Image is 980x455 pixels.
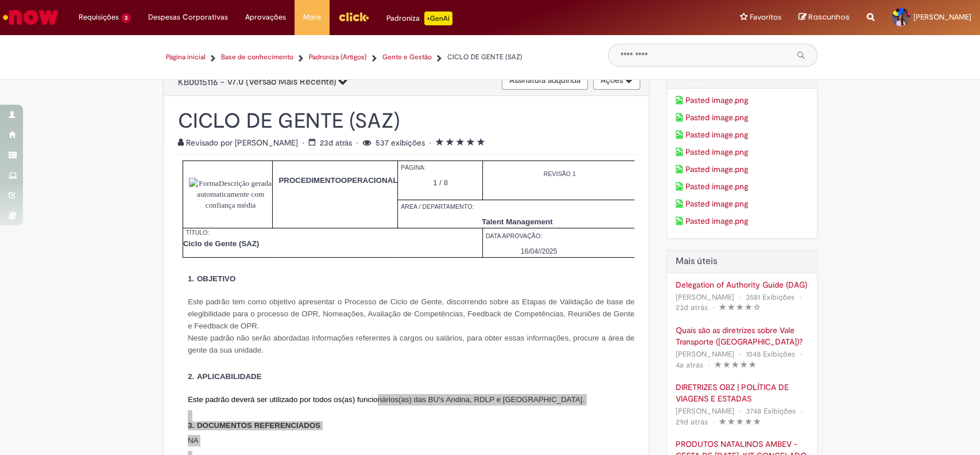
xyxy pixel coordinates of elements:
[338,8,369,25] img: click_logo_yellow_360x200.png
[746,406,796,416] span: 3748 Exibições
[676,292,734,302] span: [PERSON_NAME]
[401,203,474,210] span: ÁREA / DEPARTAMENTO:
[186,229,210,236] span: TÍTULO:
[737,346,743,362] span: •
[199,373,634,381] h1: 2. APLICABILIDADE
[446,138,454,146] i: 2
[676,163,808,175] a: Download de anexo Pasted image.png
[750,12,781,23] span: Favoritos
[386,12,452,25] div: Padroniza
[746,292,795,302] span: 3581 Exibições
[121,13,131,23] span: 3
[798,403,805,419] span: •
[502,70,588,90] button: Assinatura adquirida
[320,137,352,148] time: 04/08/2025 15:39:45
[178,137,300,148] span: Revisado por [PERSON_NAME]
[676,94,808,106] a: Download de anexo Pasted image.png
[278,176,341,185] span: PROCEDIMENTO
[183,239,259,248] span: Ciclo de Gente (SAZ)
[148,12,228,23] span: Despesas Corporativas
[676,360,703,370] time: 29/10/2021 14:50:07
[676,129,808,140] a: Download de anexo Pasted image.png
[737,403,743,419] span: •
[706,357,712,373] span: •
[676,146,808,158] a: Download de anexo Pasted image.png
[593,70,640,90] button: Mais ações.
[401,164,425,171] span: PÁGINA:
[429,137,433,148] span: •
[676,279,808,290] a: Delegation of Authority Guide (DAG)
[676,72,808,83] h2: Anexos
[221,52,293,62] a: Base de conhecimento
[188,334,634,354] span: Neste padrão não serão abordadas informações referentes à cargos ou salários, para obter essas in...
[436,137,485,148] span: Classificação média do artigo - 5.0 de 5 estrelas
[309,52,367,62] a: Padroniza (Artigos)
[676,417,708,427] time: 29/07/2025 17:40:49
[188,297,634,330] span: Este padrão tem como objetivo apresentar o Processo de Ciclo de Gente, discorrendo sobre as Etapa...
[424,12,452,25] p: +GenAi
[357,137,361,148] span: •
[189,178,273,211] img: FormaDescrição gerada automaticamente com confiança média
[486,232,542,239] span: DATA APROVAÇÃO:
[676,303,708,312] time: 04/08/2025 15:44:51
[710,414,717,430] span: •
[737,289,743,305] span: •
[676,324,808,347] a: Quais são as diretrizes sobre Vale Transporte ([GEOGRAPHIC_DATA])?
[477,138,485,146] i: 5
[676,181,808,192] a: Download de anexo Pasted image.png
[341,176,397,185] span: OPERACIONAL
[227,72,347,92] button: 7.0 (Versão Mais Recente)
[178,110,635,131] h1: CICLO DE GENTE (SAZ)
[375,137,425,148] span: 537 exibições
[320,137,352,148] span: 23d atrás
[676,417,708,427] span: 29d atrás
[710,300,717,315] span: •
[303,137,307,148] span: •
[797,289,804,305] span: •
[913,12,971,22] span: [PERSON_NAME]
[676,215,808,227] a: Download de anexo Pasted image.png
[467,138,475,146] i: 4
[521,247,557,255] span: 16/04//2025
[808,12,850,22] span: Rascunhos
[676,91,808,230] ul: Anexos
[676,381,808,404] a: DIRETRIZES OBZ | POLÍTICA DE VIAGENS E ESTADAS
[797,346,804,362] span: •
[199,422,634,430] h1: 3. DOCUMENTOS REFERENCIADOS
[746,349,795,359] span: 1048 Exibições
[676,360,703,370] span: 4a atrás
[166,52,206,62] a: Página inicial
[79,12,119,23] span: Requisições
[799,12,850,23] a: Rascunhos
[433,178,448,187] span: 1 / 8
[178,77,218,88] span: KB0015116
[456,138,464,146] i: 3
[676,112,808,123] a: Download de anexo Pasted image.png
[188,435,620,446] p: NA
[188,395,584,404] span: Este padrão deverá ser utilizado por todos os(as) funcionários(as) das BU’s Andina, RDLP e [GEOGR...
[676,349,734,359] span: [PERSON_NAME]
[676,303,708,312] span: 23d atrás
[676,257,808,267] h2: Artigos Mais Úteis
[676,406,734,416] span: [PERSON_NAME]
[676,198,808,209] a: Download de anexo Pasted image.png
[447,52,522,62] span: CICLO DE GENTE (SAZ)
[436,138,444,146] i: 1
[245,12,286,23] span: Aprovações
[482,217,552,226] span: Talent Management
[382,52,432,62] a: Gente e Gestão
[544,170,576,177] span: REVISÃO 1
[303,12,321,23] span: More
[199,275,634,284] h1: 1. OBJETIVO
[220,77,347,88] span: -
[1,6,60,29] img: ServiceNow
